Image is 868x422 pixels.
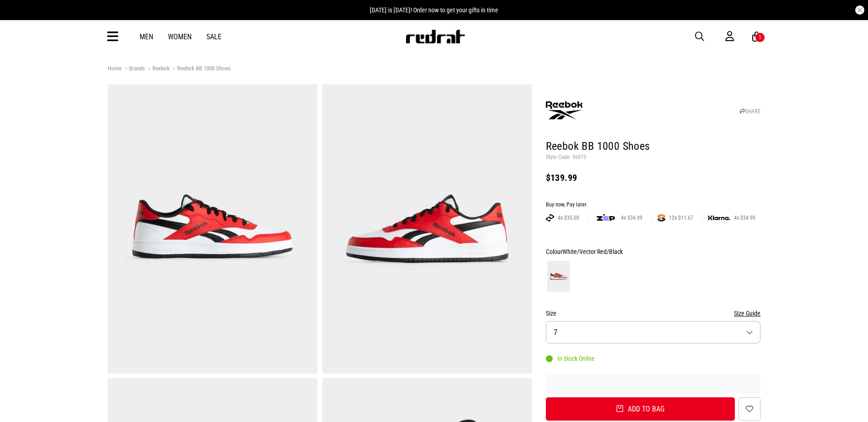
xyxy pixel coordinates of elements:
img: Reebok Bb 1000 Shoes in White [322,84,532,374]
img: KLARNA [708,216,730,221]
div: Colour [546,246,761,257]
a: Reebok [145,65,170,74]
div: Buy now, Pay later. [546,201,761,209]
button: Size Guide [734,308,760,319]
div: In Stock Online [546,355,595,362]
img: Reebok [546,92,582,129]
iframe: Customer reviews powered by Trustpilot [546,379,761,388]
img: zip [597,213,615,222]
h1: Reebok BB 1000 Shoes [546,139,761,154]
span: 4x $34.99 [730,214,759,222]
img: SPLITPAY [658,214,665,222]
button: Add to bag [546,397,735,421]
div: 1 [759,34,761,41]
a: SHARE [740,108,760,115]
a: 1 [752,32,761,42]
img: AFTERPAY [546,214,554,222]
img: White/Vector Red/Black [547,261,570,292]
img: Reebok Bb 1000 Shoes in White [108,84,318,374]
a: Men [140,32,153,41]
button: 7 [546,321,761,343]
span: 7 [554,328,557,337]
a: Home [108,65,122,72]
span: 4x $34.99 [617,214,646,222]
span: White/Vector Red/Black [562,248,623,255]
a: Reebok BB 1000 Shoes [170,65,231,74]
span: 12x $11.67 [665,214,697,222]
span: [DATE] is [DATE]! Order now to get your gifts in time [370,6,498,14]
div: $139.99 [546,172,761,183]
span: 4x $35.00 [554,214,583,222]
p: Style Code: 56975 [546,154,761,161]
a: Brands [122,65,145,74]
img: Redrat logo [405,30,465,43]
div: Size [546,308,761,319]
a: Women [168,32,192,41]
a: Sale [206,32,221,41]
